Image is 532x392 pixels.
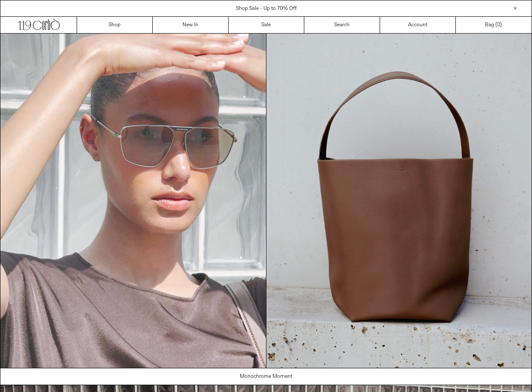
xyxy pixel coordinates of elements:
a: Your browser does not support the video tag. [0,363,266,370]
a: Shop Sale - Up to 70% Off [236,5,297,12]
a: Monochrome Moment [0,368,532,385]
a: Shop [77,17,153,33]
span: ) [497,21,502,29]
a: Bag () [456,17,532,33]
span: 0 [497,22,500,28]
a: Account [380,17,456,33]
a: Search [304,17,380,33]
a: New In [153,17,229,33]
a: Sale [229,17,304,33]
video: Your browser does not support the video tag. [0,34,266,368]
